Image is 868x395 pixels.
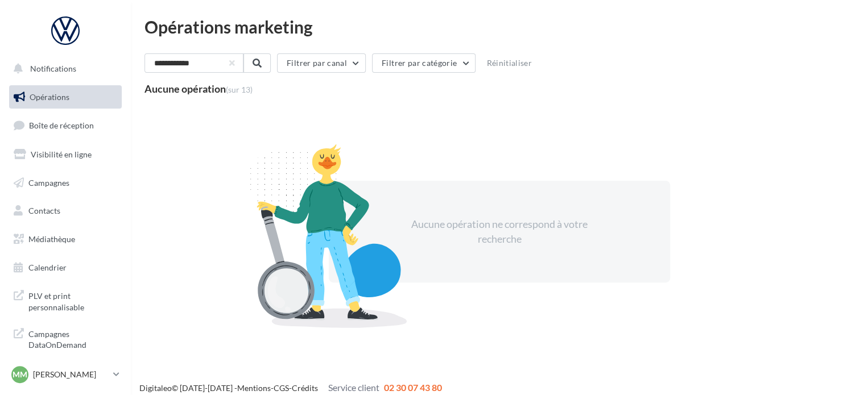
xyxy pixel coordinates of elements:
p: [PERSON_NAME] [33,369,109,380]
a: Digitaleo [139,383,172,393]
a: Calendrier [7,256,124,280]
span: Campagnes DataOnDemand [28,326,117,351]
span: Visibilité en ligne [31,149,92,159]
span: Contacts [28,206,60,215]
span: Médiathèque [28,234,75,244]
button: Filtrer par catégorie [372,53,476,73]
a: Campagnes [7,171,124,195]
span: © [DATE]-[DATE] - - - [139,383,442,393]
a: CGS [274,383,289,393]
a: Campagnes DataOnDemand [7,322,124,355]
span: Boîte de réception [29,120,94,130]
span: MM [13,369,27,380]
span: Campagnes [28,177,69,187]
a: Boîte de réception [7,113,124,138]
span: Opérations [30,92,69,102]
span: Calendrier [28,263,67,272]
a: Opérations [7,85,124,109]
div: Aucune opération ne correspond à votre recherche [402,217,597,246]
a: Mentions [237,383,271,393]
button: Filtrer par canal [277,53,366,73]
a: PLV et print personnalisable [7,284,124,317]
span: 02 30 07 43 80 [384,382,442,393]
a: Crédits [292,383,318,393]
a: Visibilité en ligne [7,143,124,167]
div: Aucune opération [144,84,253,94]
button: Réinitialiser [482,56,536,70]
span: Service client [328,382,379,393]
a: Médiathèque [7,227,124,251]
a: Contacts [7,199,124,223]
span: Notifications [30,64,76,73]
a: MM [PERSON_NAME] [9,364,122,385]
span: PLV et print personnalisable [28,288,117,313]
button: Notifications [7,57,119,81]
span: (sur 13) [226,85,253,94]
div: Opérations marketing [144,18,854,35]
